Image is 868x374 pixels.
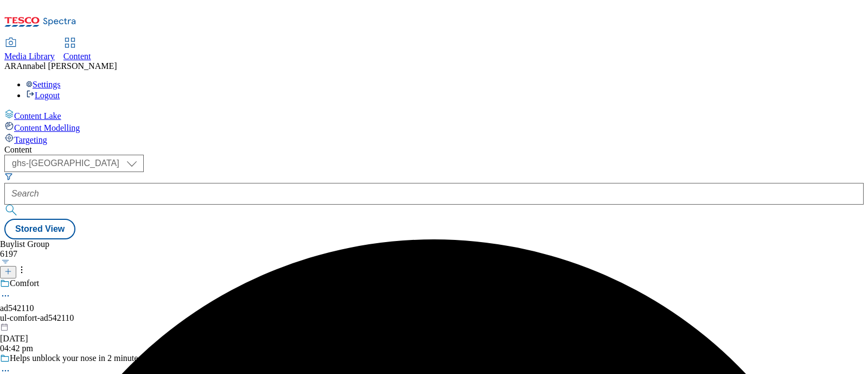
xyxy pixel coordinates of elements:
span: Targeting [14,135,47,144]
button: Stored View [4,219,75,239]
a: Content Lake [4,109,864,121]
a: Logout [26,91,60,100]
div: Content [4,145,864,155]
div: Comfort [10,278,39,288]
span: Content Modelling [14,123,80,132]
span: Content [63,52,91,61]
a: Content [63,39,91,61]
span: AR [4,61,16,71]
a: Settings [26,80,61,89]
span: Annabel [PERSON_NAME] [16,61,117,71]
span: Content Lake [14,111,61,121]
a: Content Modelling [4,121,864,133]
a: Media Library [4,39,55,61]
svg: Search Filters [4,172,13,181]
div: Helps unblock your nose in 2 minutes [10,353,142,363]
span: Media Library [4,52,55,61]
input: Search [4,183,864,205]
a: Targeting [4,133,864,145]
